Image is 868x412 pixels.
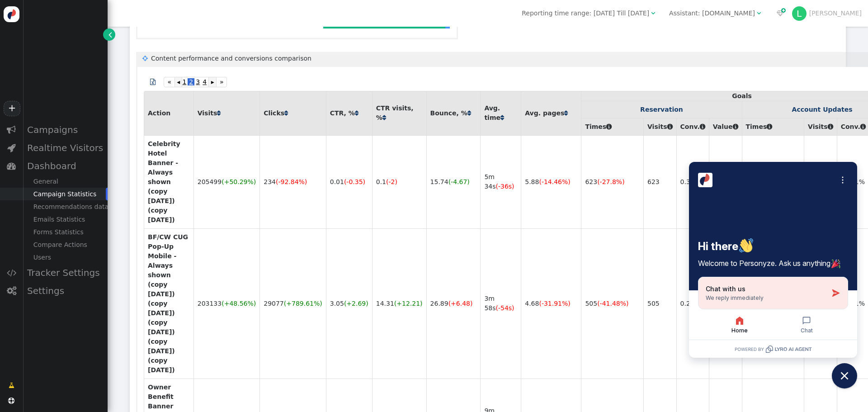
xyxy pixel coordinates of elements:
[194,78,201,85] span: 3
[150,79,156,85] span: 
[733,123,738,130] span: 
[326,228,372,379] td: 3.05
[742,135,804,228] td: 251
[217,110,221,116] span: Click to sort
[217,109,221,117] a: 
[284,109,288,117] a: 
[669,9,755,18] div: Assistant: [DOMAIN_NAME]
[676,118,709,135] th: Conv.
[792,106,853,113] a: Account Updates
[676,135,709,228] td: 0.303%
[700,123,705,130] span: 
[144,135,193,228] th: Celebrity Hotel Banner - Always shown (copy [DATE]) (copy [DATE])
[23,226,108,238] div: Forms Statistics
[496,183,514,190] span: (-36s)
[426,91,481,135] th: Bounce, %
[259,135,326,228] td: 234
[2,377,21,393] a: 
[539,300,570,307] span: (-31.91%)
[539,178,570,185] span: (-14.46%)
[23,251,108,264] div: Users
[4,6,19,22] img: logo-icon.svg
[564,109,568,117] a: 
[355,110,359,116] span: Click to sort
[581,118,643,135] th: Times
[667,123,673,130] span: 
[792,9,862,17] a: L[PERSON_NAME]
[521,91,581,135] th: Avg. pages
[23,139,108,157] div: Realtime Visitors
[208,77,216,87] a: ▸
[326,135,372,228] td: 0.01
[23,200,108,213] div: Recommendations data
[372,91,426,135] th: CTR visits, %
[640,106,683,113] a: Reservation
[426,135,481,228] td: 15.74
[7,161,16,170] span: 
[144,228,193,379] th: BF/CW CUG Pop-Up Mobile - Always shown (copy [DATE]) (copy [DATE]) (copy [DATE]) (copy [DATE]) (c...
[804,118,837,135] th: Visits
[382,114,386,121] a: 
[792,6,807,21] div: L
[742,118,804,135] th: Times
[193,228,260,379] td: 203133
[7,286,16,295] span: 
[23,121,108,139] div: Campaigns
[284,110,288,116] span: Click to sort
[709,135,742,228] td: $691
[193,91,260,135] th: Visits
[23,282,108,300] div: Settings
[767,123,772,130] span: 
[216,77,227,87] a: »
[500,114,504,121] a: 
[467,110,471,116] span: Click to sort
[643,118,676,135] th: Visits
[23,213,108,226] div: Emails Statistics
[777,10,784,16] span: 
[164,77,175,87] a: «
[480,91,521,135] th: Avg. time
[23,188,108,200] div: Campaign Statistics
[386,178,397,185] span: (-2)
[521,135,581,228] td: 5.88
[326,91,372,135] th: CTR, %
[7,143,16,152] span: 
[276,178,307,185] span: (-92.84%)
[581,135,643,228] td: 623
[480,228,521,379] td: 3m 58s
[344,178,365,185] span: (-0.35)
[828,123,833,130] span: 
[521,228,581,379] td: 4.68
[676,228,709,379] td: 0.248%
[355,109,359,117] a: 
[372,135,426,228] td: 0.1
[480,135,521,228] td: 5m 34s
[643,228,676,379] td: 505
[496,304,514,312] span: (-54s)
[222,300,256,307] span: (+48.56%)
[7,268,16,277] span: 
[108,30,112,39] span: 
[500,114,504,121] span: Click to sort
[103,28,115,41] a: 
[4,101,20,116] a: +
[23,264,108,282] div: Tracker Settings
[259,91,326,135] th: Clicks
[8,398,14,404] span: 
[188,78,194,85] span: 2
[597,178,624,185] span: (-27.8%)
[142,55,151,62] span: 
[564,110,568,116] span: Click to sort
[804,135,837,228] td: 250
[7,125,16,134] span: 
[467,109,471,117] a: 
[448,300,473,307] span: (+6.48)
[372,228,426,379] td: 14.31
[344,300,368,307] span: (+2.69)
[9,381,14,390] span: 
[201,78,208,85] span: 4
[144,91,193,135] th: Action
[181,78,188,85] span: 1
